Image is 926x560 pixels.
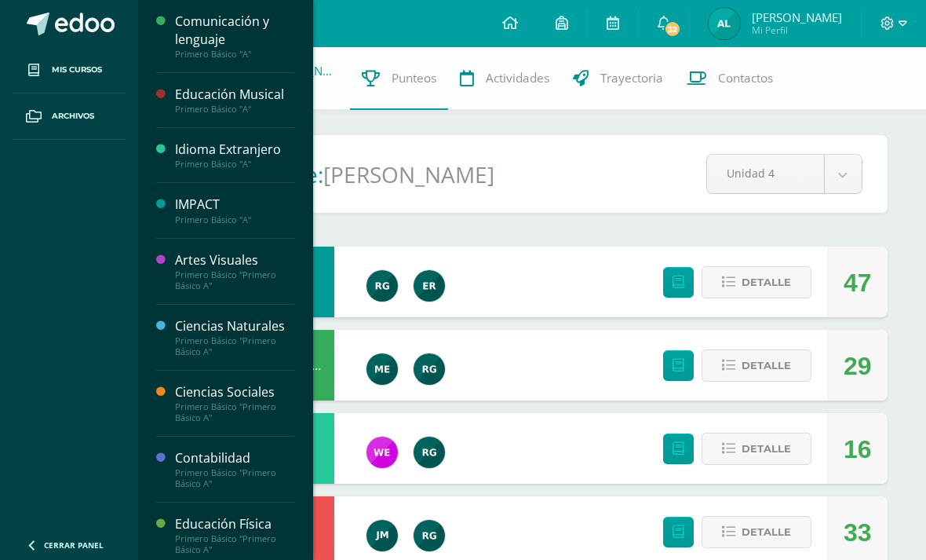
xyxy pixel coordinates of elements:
[175,141,294,170] a: Idioma ExtranjeroPrimero Básico "A"
[52,64,102,76] span: Mis cursos
[52,110,94,123] span: Archivos
[414,353,445,385] img: 24ef3269677dd7dd963c57b86ff4a022.png
[175,401,294,423] div: Primero Básico "Primero Básico A"
[175,251,294,291] a: Artes VisualesPrimero Básico "Primero Básico A"
[175,335,294,357] div: Primero Básico "Primero Básico A"
[727,155,804,192] span: Unidad 4
[44,540,104,551] span: Cerrar panel
[175,317,294,357] a: Ciencias NaturalesPrimero Básico "Primero Básico A"
[175,449,294,467] div: Contabilidad
[175,533,294,555] div: Primero Básico "Primero Básico A"
[175,13,294,60] a: Comunicación y lenguajePrimero Básico "A"
[175,449,294,489] a: ContabilidadPrimero Básico "Primero Básico A"
[844,331,872,401] div: 29
[175,515,294,555] a: Educación FísicaPrimero Básico "Primero Básico A"
[844,414,872,485] div: 16
[175,196,294,225] a: IMPACTPrimero Básico "A"
[702,350,811,382] button: Detalle
[448,47,561,110] a: Actividades
[486,70,549,86] span: Actividades
[175,159,294,170] div: Primero Básico "A"
[175,49,294,60] div: Primero Básico "A"
[366,270,398,302] img: 24ef3269677dd7dd963c57b86ff4a022.png
[175,214,294,225] div: Primero Básico "A"
[13,47,126,93] a: Mis cursos
[561,47,675,110] a: Trayectoria
[175,141,294,159] div: Idioma Extranjero
[175,515,294,533] div: Educación Física
[350,47,448,110] a: Punteos
[414,520,445,551] img: 24ef3269677dd7dd963c57b86ff4a022.png
[323,159,494,189] h1: [PERSON_NAME]
[175,13,294,49] div: Comunicación y lenguaje
[752,9,842,25] span: [PERSON_NAME]
[844,247,872,318] div: 47
[366,353,398,385] img: e5319dee200a4f57f0a5ff00aaca67bb.png
[752,24,842,37] span: Mi Perfil
[702,266,811,298] button: Detalle
[175,104,294,115] div: Primero Básico "A"
[13,93,126,140] a: Archivos
[366,437,398,468] img: 8c5e9009d7ac1927ca83db190ae0c641.png
[742,351,791,380] span: Detalle
[175,86,294,115] a: Educación MusicalPrimero Básico "A"
[742,434,791,463] span: Detalle
[414,270,445,302] img: 43406b00e4edbe00e0fe2658b7eb63de.png
[702,516,811,548] button: Detalle
[742,268,791,297] span: Detalle
[366,520,398,551] img: 6bd1f88eaa8f84a993684add4ac8f9ce.png
[175,317,294,335] div: Ciencias Naturales
[175,196,294,214] div: IMPACT
[707,155,861,193] a: Unidad 4
[600,70,663,86] span: Trayectoria
[709,8,740,39] img: 33bc1743ac9a9e34ae8315b68ac197fb.png
[718,70,773,86] span: Contactos
[175,383,294,423] a: Ciencias SocialesPrimero Básico "Primero Básico A"
[175,383,294,401] div: Ciencias Sociales
[414,437,445,468] img: 24ef3269677dd7dd963c57b86ff4a022.png
[742,518,791,547] span: Detalle
[675,47,785,110] a: Contactos
[175,269,294,291] div: Primero Básico "Primero Básico A"
[175,86,294,104] div: Educación Musical
[702,433,811,465] button: Detalle
[175,467,294,489] div: Primero Básico "Primero Básico A"
[175,251,294,269] div: Artes Visuales
[664,20,681,38] span: 32
[392,70,436,86] span: Punteos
